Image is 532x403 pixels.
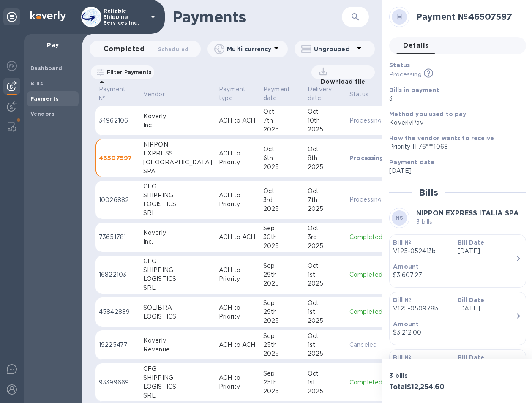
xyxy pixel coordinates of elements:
[263,279,301,288] div: 2025
[389,292,526,345] button: Bill №V125-050978bBill Date[DATE]Amount$3,212.00
[263,154,301,163] div: 6th
[349,154,384,162] p: Processing
[143,90,176,99] span: Vendor
[308,270,343,279] div: 1st
[349,308,394,316] p: Completed
[389,383,454,391] h3: Total $12,254.60
[263,233,301,242] div: 30th
[30,65,63,71] b: Dashboard
[458,297,484,303] b: Bill Date
[143,303,212,312] div: SOLIBRA
[308,204,343,213] div: 2025
[263,299,301,308] div: Sep
[458,304,516,313] p: [DATE]
[143,229,212,237] div: Koverly
[143,191,212,200] div: SHIPPING
[308,299,343,308] div: Oct
[308,332,343,340] div: Oct
[99,378,136,387] p: 93399669
[143,345,212,354] div: Revenue
[308,125,343,134] div: 2025
[314,45,354,53] p: Ungrouped
[99,116,136,125] p: 34962106
[219,191,256,209] p: ACH to Priority
[308,308,343,316] div: 1st
[263,378,301,387] div: 25th
[263,270,301,279] div: 29th
[143,312,212,321] div: LOGISTICS
[143,365,212,373] div: CFG
[99,308,136,316] p: 45842889
[389,118,519,127] div: KoverlyPay
[143,266,212,275] div: SHIPPING
[143,140,212,149] div: NIPPON
[308,85,343,103] span: Delivery date
[308,233,343,242] div: 3rd
[389,166,519,175] p: [DATE]
[308,85,332,103] p: Delivery date
[389,159,434,166] b: Payment date
[3,8,20,25] div: Unpin categories
[143,167,212,176] div: SPA
[308,224,343,233] div: Oct
[143,237,212,246] div: Inc.
[263,224,301,233] div: Sep
[263,242,301,251] div: 2025
[263,85,301,103] span: Payment date
[263,308,301,316] div: 29th
[349,90,379,99] span: Status
[143,283,212,292] div: SRL
[349,270,394,279] p: Completed
[389,94,519,103] p: 3
[393,297,411,303] b: Bill №
[389,70,421,79] p: Processing
[104,68,152,76] p: Filter Payments
[143,182,212,191] div: CFG
[30,95,59,102] b: Payments
[308,316,343,325] div: 2025
[143,149,212,158] div: EXPRESS
[99,340,136,349] p: 19225477
[308,242,343,251] div: 2025
[308,145,343,154] div: Oct
[308,154,343,163] div: 8th
[458,354,484,361] b: Bill Date
[349,233,394,242] p: Completed
[263,116,301,125] div: 7th
[389,62,410,68] b: Status
[219,85,246,103] p: Payment type
[263,204,301,213] div: 2025
[172,8,342,26] h1: Payments
[308,187,343,196] div: Oct
[104,43,145,55] span: Completed
[308,163,343,172] div: 2025
[158,45,188,54] span: Scheduled
[219,340,256,349] p: ACH to ACH
[389,234,526,288] button: Bill №V125-052413bBill Date[DATE]Amount$3,607.27
[393,321,419,327] b: Amount
[349,195,382,204] p: Processing
[143,90,165,99] p: Vendor
[308,116,343,125] div: 10th
[389,87,439,93] b: Bills in payment
[393,271,516,280] div: $3,607.27
[403,40,428,52] span: Details
[219,149,256,167] p: ACH to Priority
[263,261,301,270] div: Sep
[227,45,271,53] p: Multi currency
[143,373,212,382] div: SHIPPING
[393,247,451,256] p: V125-052413b
[30,111,55,117] b: Vendors
[263,85,290,103] p: Payment date
[419,187,438,198] h2: Bills
[143,257,212,266] div: CFG
[143,112,212,121] div: Koverly
[219,116,256,125] p: ACH to ACH
[458,239,484,246] b: Bill Date
[143,382,212,391] div: LOGISTICS
[143,275,212,283] div: LOGISTICS
[308,261,343,270] div: Oct
[143,200,212,209] div: LOGISTICS
[317,77,365,86] p: Download file
[99,154,136,162] p: 46507597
